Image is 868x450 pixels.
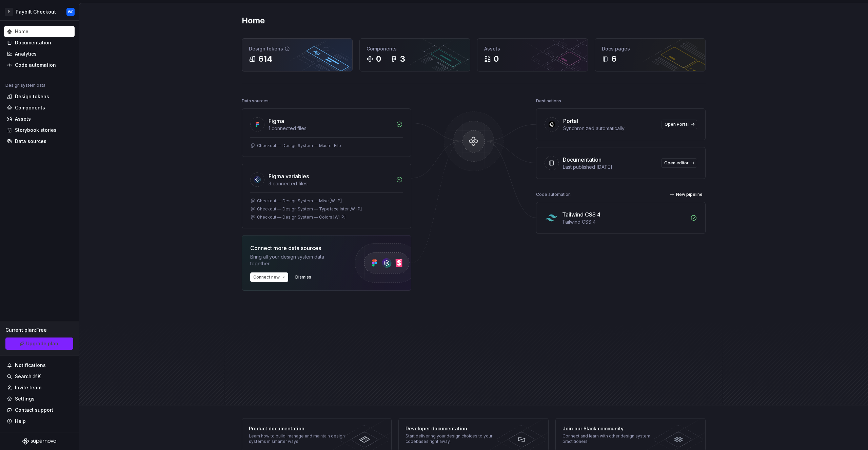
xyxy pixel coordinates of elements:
svg: Supernova Logo [22,438,56,445]
button: Help [4,416,75,427]
a: Data sources [4,136,75,147]
div: Documentation [15,39,51,46]
div: Components [15,104,45,111]
a: Assets [4,114,75,124]
a: Code automation [4,60,75,70]
div: Connect and learn with other design system practitioners. [563,433,661,444]
div: Learn how to build, manage and maintain design systems in smarter ways. [249,433,348,444]
div: Data sources [242,96,269,106]
div: Search ⌘K [15,373,41,380]
span: Connect new [253,274,280,280]
button: Contact support [4,405,75,415]
a: Upgrade plan [5,337,73,350]
div: Join our Slack community [563,425,661,432]
span: Dismiss [295,274,311,280]
div: Synchronized automatically [563,125,657,132]
div: Design tokens [15,93,49,100]
a: Storybook stories [4,125,75,136]
a: Open editor [661,158,697,168]
div: Checkout — Design System — Typeface Inter [W.I.P] [257,206,362,212]
div: Product documentation [249,425,348,432]
button: Search ⌘K [4,371,75,382]
a: Documentation [4,37,75,48]
div: Invite team [15,384,41,391]
div: Design system data [5,83,45,88]
div: Settings [15,395,35,402]
a: Settings [4,393,75,404]
div: Bring all your design system data together. [250,253,342,267]
span: New pipeline [676,192,703,197]
div: 3 connected files [269,180,392,187]
div: Design tokens [249,45,346,52]
button: New pipeline [668,190,706,199]
div: Last published [DATE] [563,164,657,170]
div: Code automation [536,190,571,199]
a: Figma variables3 connected filesCheckout — Design System — Misc [W.I.P]Checkout — Design System —... [242,164,411,228]
div: 614 [258,54,273,64]
div: Paybilt Checkout [16,8,56,15]
div: 3 [400,54,405,64]
a: Home [4,26,75,37]
div: Current plan : Free [5,327,73,333]
h2: Home [242,15,265,26]
button: PPaybilt CheckoutWF [1,4,77,19]
div: Notifications [15,362,46,369]
div: Documentation [563,156,601,164]
div: 0 [376,54,381,64]
div: Docs pages [602,45,698,52]
a: Design tokens614 [242,38,353,71]
div: Checkout — Design System — Master File [257,143,341,148]
div: Components [367,45,463,52]
a: Components [4,102,75,113]
div: 6 [611,54,616,64]
div: Checkout — Design System — Colors [W.I.P] [257,214,346,220]
div: Home [15,28,28,35]
div: Connect more data sources [250,244,342,252]
div: Developer documentation [406,425,504,432]
div: 1 connected files [269,125,392,132]
a: Invite team [4,382,75,393]
div: Destinations [536,96,561,106]
a: Assets0 [477,38,588,71]
div: Assets [15,116,31,122]
span: Open Portal [665,122,689,127]
div: Tailwind CSS 4 [562,219,686,225]
button: Notifications [4,360,75,371]
button: Dismiss [292,272,314,282]
a: Analytics [4,48,75,59]
div: Storybook stories [15,127,57,134]
div: Checkout — Design System — Misc [W.I.P] [257,198,342,204]
div: 0 [494,54,499,64]
span: Upgrade plan [26,340,58,347]
div: Help [15,418,26,425]
span: Open editor [664,160,689,166]
div: Assets [484,45,581,52]
div: Analytics [15,50,37,57]
div: Figma [269,117,284,125]
button: Connect new [250,272,288,282]
a: Docs pages6 [595,38,706,71]
div: Code automation [15,62,56,68]
div: Figma variables [269,172,309,180]
div: Portal [563,117,578,125]
a: Components03 [359,38,470,71]
div: WF [68,9,73,15]
div: Tailwind CSS 4 [562,210,600,219]
a: Design tokens [4,91,75,102]
a: Figma1 connected filesCheckout — Design System — Master File [242,108,411,157]
div: P [5,8,13,16]
div: Contact support [15,407,53,413]
div: Data sources [15,138,46,145]
div: Start delivering your design choices to your codebases right away. [406,433,504,444]
a: Open Portal [662,120,697,129]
